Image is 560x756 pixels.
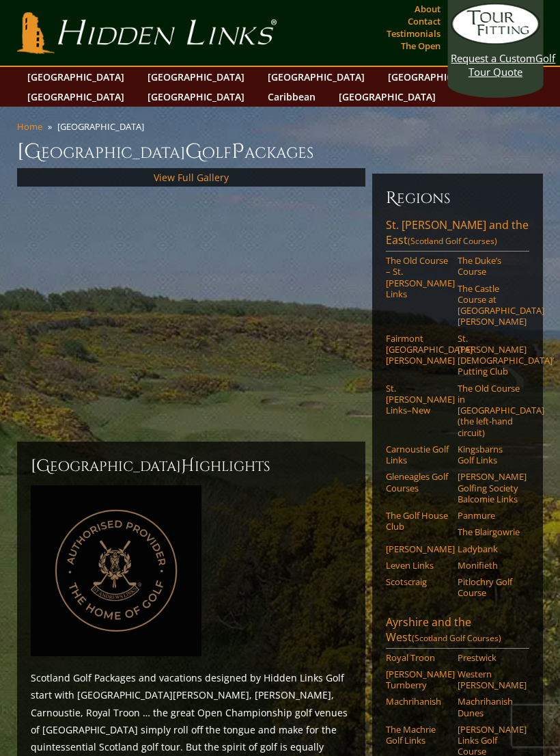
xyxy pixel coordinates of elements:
a: [GEOGRAPHIC_DATA] [20,87,131,107]
a: The Old Course – St. [PERSON_NAME] Links [386,255,449,299]
a: The Machrie Golf Links [386,724,449,746]
h6: Regions [386,187,529,209]
a: The Blairgowrie [458,526,520,537]
span: (Scotland Golf Courses) [412,632,501,644]
a: [PERSON_NAME] [386,543,449,554]
a: [PERSON_NAME] Golfing Society Balcomie Links [458,471,520,504]
a: Prestwick [458,652,520,663]
a: [GEOGRAPHIC_DATA] [141,67,251,87]
span: G [185,138,202,165]
span: P [232,138,244,165]
a: Machrihanish [386,696,449,707]
a: Kingsbarns Golf Links [458,444,520,466]
span: H [181,455,195,477]
a: Royal Troon [386,652,449,663]
a: Fairmont [GEOGRAPHIC_DATA][PERSON_NAME] [386,333,449,366]
a: The Duke’s Course [458,255,520,278]
a: Contact [404,12,444,31]
a: [GEOGRAPHIC_DATA] [261,67,372,87]
a: Scotscraig [386,576,449,587]
a: Leven Links [386,560,449,571]
a: Testimonials [383,24,444,43]
a: Ayrshire and the West(Scotland Golf Courses) [386,615,529,649]
a: [GEOGRAPHIC_DATA] [332,87,443,107]
a: [GEOGRAPHIC_DATA] [20,67,131,87]
a: Carnoustie Golf Links [386,444,449,466]
a: Panmure [458,510,520,521]
span: (Scotland Golf Courses) [408,235,497,247]
a: [GEOGRAPHIC_DATA] [141,87,251,107]
a: The Open [397,36,444,55]
a: Pitlochry Golf Course [458,576,520,599]
a: View Full Gallery [154,171,229,184]
a: The Castle Course at [GEOGRAPHIC_DATA][PERSON_NAME] [458,283,520,327]
a: Monifieth [458,560,520,571]
a: St. [PERSON_NAME] [DEMOGRAPHIC_DATA]’ Putting Club [458,333,520,377]
a: Ladybank [458,543,520,554]
a: St. [PERSON_NAME] and the East(Scotland Golf Courses) [386,217,529,252]
a: Home [17,120,42,133]
a: Request a CustomGolf Tour Quote [451,3,540,79]
li: [GEOGRAPHIC_DATA] [57,120,150,133]
a: The Golf House Club [386,510,449,532]
a: Western [PERSON_NAME] [458,669,520,691]
a: Gleneagles Golf Courses [386,471,449,494]
a: Caribbean [261,87,322,107]
a: St. [PERSON_NAME] Links–New [386,383,449,416]
h1: [GEOGRAPHIC_DATA] olf ackages [17,138,544,165]
a: Machrihanish Dunes [458,696,520,718]
a: The Old Course in [GEOGRAPHIC_DATA] (the left-hand circuit) [458,383,520,438]
a: [PERSON_NAME] Turnberry [386,669,449,691]
span: Request a Custom [451,51,535,65]
h2: [GEOGRAPHIC_DATA] ighlights [31,455,352,477]
a: [GEOGRAPHIC_DATA] [381,67,492,87]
